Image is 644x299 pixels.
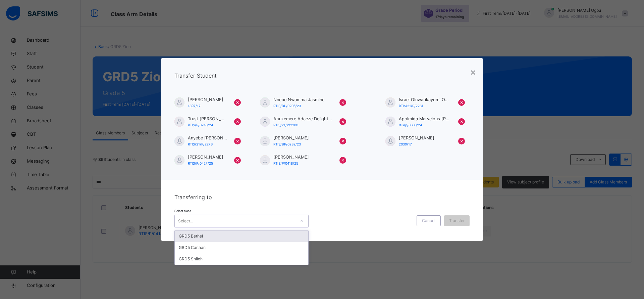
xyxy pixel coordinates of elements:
span: × [341,156,345,164]
span: × [236,98,239,106]
span: 2030/17 [399,142,412,146]
span: RTIS/BP/0232/23 [273,142,301,146]
span: [PERSON_NAME] [188,154,227,160]
span: Anyebe [PERSON_NAME] [188,135,227,141]
span: 1897/17 [188,104,201,108]
span: RTIS/P/0427/25 [188,161,213,165]
span: RTIS/21/P/2281 [399,104,423,108]
span: × [460,117,464,125]
span: Cancel [422,218,435,224]
div: GRD5 Canaan [175,242,308,253]
span: Trust [PERSON_NAME] [188,116,227,122]
span: [PERSON_NAME] [188,96,227,103]
span: rtis/p/0300/24 [399,123,422,127]
span: × [341,137,345,145]
span: × [236,117,239,125]
span: Israel Oluwafikayomi Omole [399,96,451,103]
span: RTIS/21/P/2280 [273,123,298,127]
span: Transfer [449,218,465,224]
span: Select class [174,209,191,213]
span: RTIS/21/P/2273 [188,142,213,146]
div: Select... [178,215,193,227]
span: × [236,137,239,145]
span: RTIS/BP/0206/23 [273,104,301,108]
span: [PERSON_NAME] [273,154,333,160]
span: Transferring to [174,194,212,201]
span: Ahukemere Adaeze Delight [PERSON_NAME] [273,116,333,122]
span: Apolmida Marvelous [PERSON_NAME] [399,116,451,122]
span: RTIS/P/0418/25 [273,161,298,165]
span: RTIS/P/0248/24 [188,123,213,127]
span: × [460,137,464,145]
div: GRD5 Bethel [175,230,308,242]
span: Transfer Student [174,72,217,79]
div: GRD5 Shiloh [175,253,308,265]
span: Nnebe Nwamma Jasmine [273,96,333,103]
span: × [341,117,345,125]
span: [PERSON_NAME] [273,135,333,141]
span: [PERSON_NAME] [399,135,451,141]
span: × [460,98,464,106]
span: × [236,156,239,164]
div: × [470,65,476,79]
span: × [341,98,345,106]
